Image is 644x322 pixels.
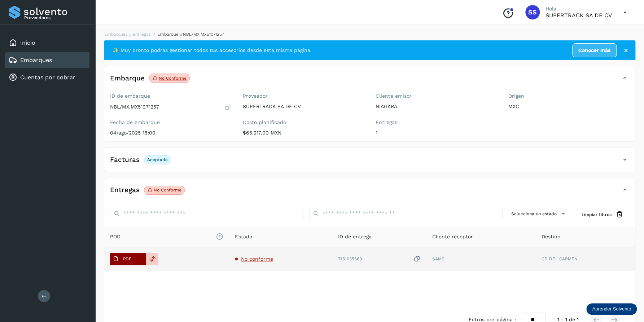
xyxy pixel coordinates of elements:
[426,247,536,271] td: SAMS
[576,208,629,221] button: Limpiar filtros
[20,74,75,81] a: Cuentas por cobrar
[586,303,637,315] div: Aprender Solvento
[243,103,364,110] p: SUPERTRACK SA DE CV
[24,15,87,20] p: Proveedores
[338,233,372,241] span: ID de entrega
[110,156,140,164] h4: Facturas
[508,208,570,220] button: Selecciona un estado
[5,35,89,51] div: Inicio
[243,130,364,136] p: $65,217.00 MXN
[508,93,629,99] label: Origen
[5,52,89,68] div: Embarques
[243,93,364,99] label: Proveedor
[110,93,231,99] label: ID de embarque
[432,233,473,241] span: Cliente receptor
[110,233,223,241] span: POD
[243,119,364,125] label: Costo planificado
[376,119,497,125] label: Entregas
[376,130,497,136] p: 1
[241,256,273,262] span: No conforme
[546,12,612,19] p: SUPERTRACK SA DE CV
[376,93,497,99] label: Cliente emisor
[110,130,231,136] p: 04/ago/2025 18:00
[542,233,560,241] span: Destino
[5,70,89,85] div: Cuentas por cobrar
[104,184,635,202] div: EntregasNo conforme
[572,43,617,57] a: Conocer más
[104,154,635,172] div: FacturasAceptada
[110,74,145,83] h4: Embarque
[582,211,612,218] span: Limpiar filtros
[104,72,635,90] div: EmbarqueNo conforme
[159,76,187,81] p: No conforme
[104,31,635,38] nav: breadcrumb
[146,253,158,265] div: Reemplazar POD
[592,306,631,312] p: Aprender Solvento
[376,103,497,110] p: NIAGARA
[113,47,312,54] span: ✨ Muy pronto podrás gestionar todos tus accesorios desde esta misma página.
[536,247,635,271] td: CD DEL CARMEN
[123,256,131,261] p: PDF
[110,119,231,125] label: Fecha de embarque
[110,253,146,265] button: PDF
[157,32,224,37] span: Embarque #NBL/MX.MX51071257
[20,39,35,46] a: Inicio
[104,32,151,37] a: Embarques y entregas
[546,6,612,12] p: Hola,
[235,233,252,241] span: Estado
[338,255,421,263] div: 7151035663
[147,157,168,162] p: Aceptada
[154,188,181,193] p: No conforme
[110,186,140,194] h4: Entregas
[508,103,629,110] p: MXC
[110,104,159,110] p: NBL/MX.MX51071257
[20,57,52,63] a: Embarques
